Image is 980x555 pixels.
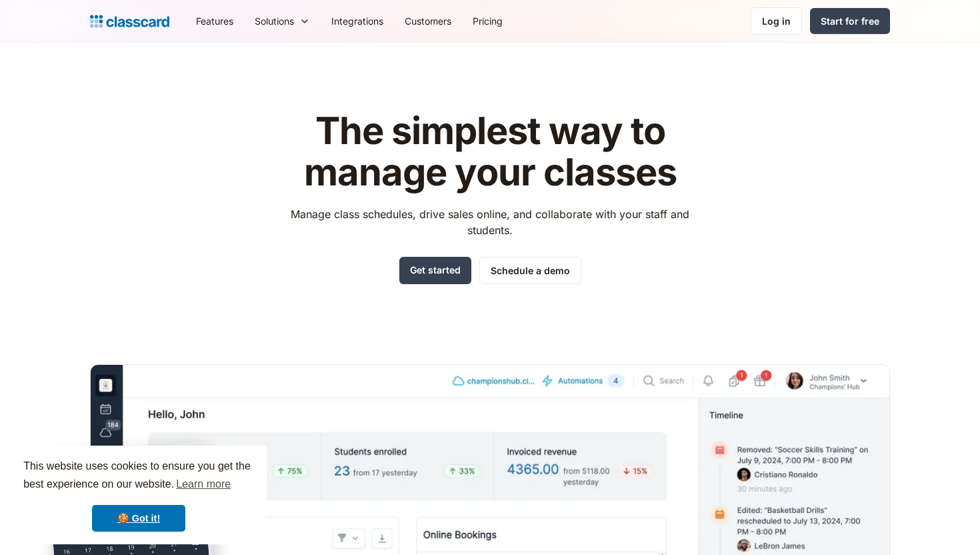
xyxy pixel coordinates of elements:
h1: The simplest way to manage your classes [279,111,702,193]
a: Log in [751,7,802,35]
a: Pricing [462,6,513,36]
div: Start for free [821,14,879,28]
div: Solutions [244,6,321,36]
a: Customers [394,6,462,36]
a: Schedule a demo [479,257,581,284]
a: Start for free [810,8,890,34]
div: Solutions [255,14,294,28]
p: Manage class schedules, drive sales online, and collaborate with your staff and students. [279,206,702,238]
a: dismiss cookie message [92,505,185,532]
a: Get started [399,257,471,284]
a: Features [185,6,244,36]
a: learn more about cookies [174,474,233,494]
a: Integrations [321,6,394,36]
div: cookieconsent [11,446,267,544]
a: home [90,12,169,31]
div: Log in [762,14,791,28]
span: This website uses cookies to ensure you get the best experience on our website. [23,458,254,494]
